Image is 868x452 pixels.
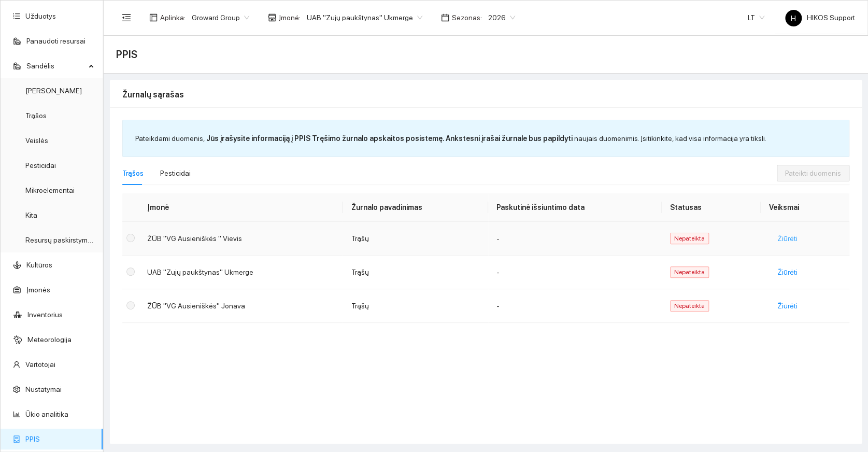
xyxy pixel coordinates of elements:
[791,10,796,26] span: H
[27,335,72,344] a: Meteorologija
[25,186,75,194] a: Mikroelementai
[25,111,47,120] a: Trąšos
[139,289,343,323] td: ŽŪB "VG Ausieniškės" Jonava
[769,234,806,243] a: Žiūrėti
[769,264,806,280] button: Žiūrėti
[25,136,48,145] a: Veislės
[26,55,86,76] span: Sandėlis
[25,12,56,20] a: Užduotys
[160,167,191,179] div: Pesticidai
[343,193,488,222] th: Žurnalo pavadinimas
[123,120,849,157] div: Pateikdami duomenis, naujais duomenimis. Įsitikinkite, kad visa informacija yra tiksli.
[777,266,798,278] span: Žiūrėti
[206,134,573,143] b: Jūs įrašysite informaciją į PPIS Tręšimo žurnalo apskaitos posistemę. Ankstesni įrašai žurnale bu...
[785,13,855,22] span: HIKOS Support
[343,289,488,323] td: Trąšų
[307,10,422,25] span: UAB "Zujų paukštynas" Ukmerge
[777,300,798,312] span: Žiūrėti
[488,193,662,222] th: Paskutinė išsiuntimo data
[122,13,131,22] span: menu-fold
[662,193,761,222] th: Statusas
[26,286,50,294] a: Įmonės
[769,302,806,310] a: Žiūrėti
[26,261,52,269] a: Kultūros
[761,193,849,222] th: Veiksmai
[670,233,709,244] span: Nepateikta
[25,161,56,169] a: Pesticidai
[122,167,144,179] div: Trąšos
[149,13,158,22] span: layout
[116,46,137,63] span: PPIS
[343,222,488,256] td: Trąšų
[452,12,482,23] span: Sezonas :
[27,310,63,319] a: Inventorius
[488,10,515,25] span: 2026
[160,12,186,23] span: Aplinka :
[777,233,798,244] span: Žiūrėti
[25,435,40,443] a: PPIS
[748,10,764,25] span: LT
[343,256,488,289] td: Trąšų
[769,268,806,276] a: Žiūrėti
[769,298,806,314] button: Žiūrėti
[670,266,709,278] span: Nepateikta
[25,236,95,244] a: Resursų paskirstymas
[25,385,62,393] a: Nustatymai
[116,7,137,28] button: menu-fold
[488,289,662,323] td: -
[769,230,806,247] button: Žiūrėti
[139,222,343,256] td: ŽŪB "VG Ausieniškės " Vievis
[26,37,86,45] a: Panaudoti resursai
[441,13,449,22] span: calendar
[488,222,662,256] td: -
[279,12,301,23] span: Įmonė :
[488,256,662,289] td: -
[25,87,82,95] a: [PERSON_NAME]
[25,211,37,219] a: Kita
[122,80,849,109] div: Žurnalų sąrašas
[139,256,343,289] td: UAB "Zujų paukštynas" Ukmerge
[192,10,249,25] span: Groward Group
[25,360,55,369] a: Vartotojai
[139,193,343,222] th: Įmonė
[25,410,68,418] a: Ūkio analitika
[777,165,849,181] button: Pateikti duomenis
[268,13,276,22] span: shop
[670,300,709,312] span: Nepateikta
